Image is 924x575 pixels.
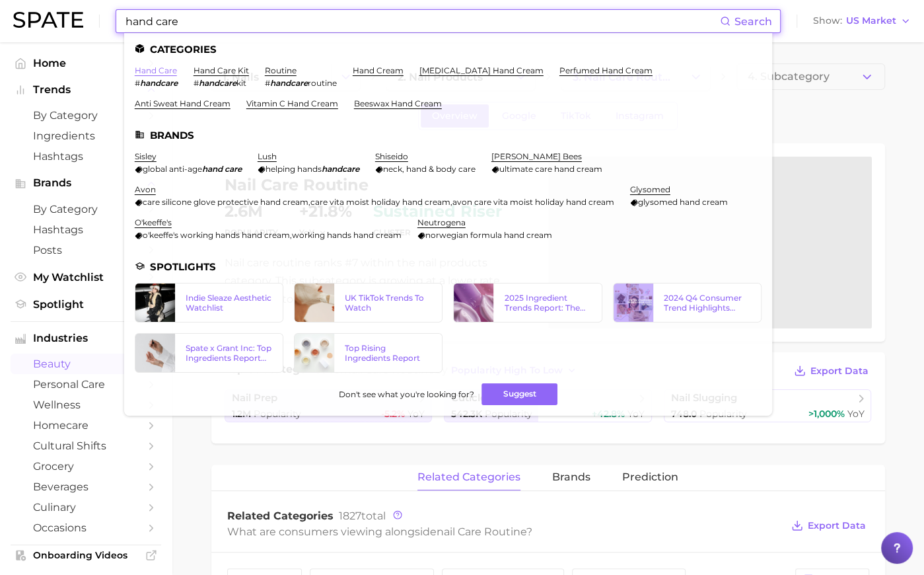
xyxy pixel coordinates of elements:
[664,293,750,313] div: 2024 Q4 Consumer Trend Highlights (TikTok)
[33,244,139,256] span: Posts
[11,126,161,146] a: Ingredients
[11,173,161,193] button: Brands
[491,151,582,161] a: [PERSON_NAME] bees
[33,358,139,370] span: beauty
[437,525,526,538] span: nail care routine
[638,197,728,207] span: glysomed hand cream
[135,98,231,108] a: anti sweat hand cream
[11,477,161,497] a: beverages
[11,146,161,167] a: Hashtags
[345,343,431,363] div: Top Rising Ingredients Report
[13,12,83,28] img: SPATE
[265,78,270,88] span: #
[33,84,139,96] span: Trends
[11,395,161,415] a: wellness
[734,15,772,28] span: Search
[11,436,161,456] a: cultural shifts
[33,130,139,142] span: Ingredients
[627,408,645,420] span: YoY
[265,65,297,75] a: routine
[451,408,482,420] span: 542.3k
[408,408,425,420] span: YoY
[11,497,161,517] a: culinary
[33,223,139,236] span: Hashtags
[847,408,864,420] span: YoY
[671,408,697,420] span: 748.0
[194,65,249,75] a: hand care kit
[11,354,161,374] a: beauty
[11,240,161,260] a: Posts
[135,197,614,207] div: , ,
[135,261,762,272] li: Spotlights
[186,343,272,363] div: Spate x Grant Inc: Top Ingredients Report ([DATE])
[559,65,653,75] a: perfumed hand cream
[425,230,552,240] span: norwegian formula hand cream
[354,98,442,108] a: beeswax hand cream
[788,516,869,535] button: Export Data
[33,419,139,432] span: homecare
[481,383,557,405] button: Suggest
[140,78,178,88] em: handcare
[33,203,139,215] span: by Category
[11,545,161,565] a: Onboarding Videos
[135,44,762,55] li: Categories
[552,471,590,483] span: brands
[339,510,386,522] span: total
[338,389,474,399] span: Don't see what you're looking for?
[227,510,334,522] span: Related Categories
[33,271,139,284] span: My Watchlist
[810,13,914,30] button: ShowUS Market
[33,109,139,122] span: by Category
[143,164,202,174] span: global anti-age
[11,517,161,538] a: occasions
[227,523,782,541] div: What are consumers viewing alongside ?
[254,408,301,420] span: Popularity
[11,219,161,240] a: Hashtags
[808,520,866,531] span: Export Data
[135,217,172,227] a: o'keeffe's
[33,501,139,514] span: culinary
[135,151,157,161] a: sisley
[292,230,402,240] span: working hands hand cream
[846,17,896,24] span: US Market
[143,197,308,207] span: care silicone glove protective hand cream
[33,57,139,69] span: Home
[11,105,161,126] a: by Category
[11,328,161,348] button: Industries
[808,408,844,420] span: >1,000%
[504,293,590,313] div: 2025 Ingredient Trends Report: The Ingredients Defining Beauty in [DATE]
[33,378,139,391] span: personal care
[33,399,139,411] span: wellness
[135,230,402,240] div: ,
[33,549,139,561] span: Onboarding Videos
[452,197,614,207] span: avon care vita moist holiday hand cream
[33,298,139,311] span: Spotlight
[11,199,161,219] a: by Category
[736,63,885,90] button: 4. Subcategory
[613,283,762,323] a: 2024 Q4 Consumer Trend Highlights (TikTok)
[294,283,443,323] a: UK TikTok Trends To Watch
[294,333,443,373] a: Top Rising Ingredients Report
[339,510,361,522] span: 1827
[33,150,139,163] span: Hashtags
[33,460,139,473] span: grocery
[246,98,338,108] a: vitamin c hand cream
[236,78,246,88] span: kit
[813,17,842,24] span: Show
[270,78,308,88] em: handcare
[417,217,466,227] a: neutrogena
[345,293,431,313] div: UK TikTok Trends To Watch
[194,78,199,88] span: #
[485,408,532,420] span: Popularity
[453,283,602,323] a: 2025 Ingredient Trends Report: The Ingredients Defining Beauty in [DATE]
[11,415,161,436] a: homecare
[11,80,161,100] button: Trends
[11,456,161,477] a: grocery
[33,440,139,452] span: cultural shifts
[202,164,223,174] em: hand
[135,184,156,194] a: avon
[417,471,520,483] span: related categories
[225,164,242,174] em: care
[748,71,830,83] span: 4. Subcategory
[266,164,322,174] span: helping hands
